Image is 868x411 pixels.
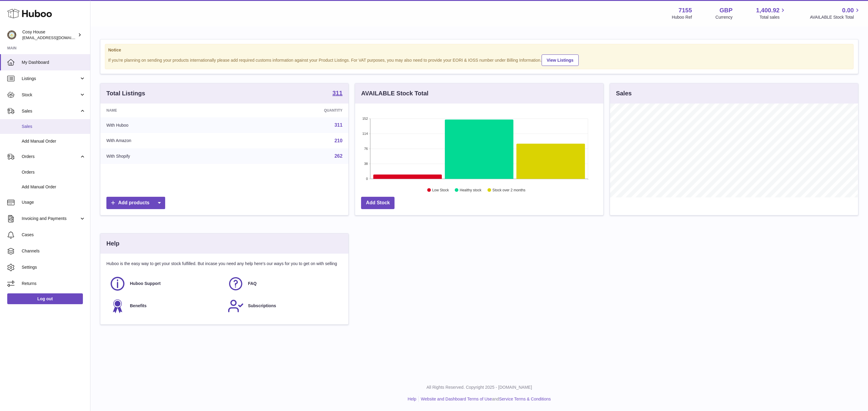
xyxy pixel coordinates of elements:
[106,239,119,248] h3: Help
[419,396,551,402] li: and
[22,169,86,175] span: Orders
[248,303,276,309] span: Subscriptions
[678,6,692,14] strong: 7155
[432,188,449,192] text: Low Stock
[106,197,165,209] a: Add products
[100,117,236,133] td: With Huboo
[108,54,850,66] div: If you're planning on sending your products internationally please add required customs informati...
[22,232,86,238] span: Cases
[106,89,145,97] h3: Total Listings
[106,261,342,267] p: Huboo is the easy way to get your stock fulfilled. But incase you need any help here's our ways f...
[22,264,86,270] span: Settings
[22,60,86,65] span: My Dashboard
[332,90,342,96] strong: 311
[542,54,579,66] a: View Listings
[100,133,236,149] td: With Amazon
[100,104,236,117] th: Name
[499,397,551,401] a: Service Terms & Conditions
[460,188,482,192] text: Healthy stock
[109,276,222,292] a: Huboo Support
[335,122,343,128] a: 311
[810,14,861,20] span: AVAILABLE Stock Total
[362,132,368,135] text: 114
[366,177,368,181] text: 0
[719,6,732,14] strong: GBP
[672,14,692,20] div: Huboo Ref
[22,124,86,129] span: Sales
[810,6,861,20] a: 0.00 AVAILABLE Stock Total
[95,385,863,390] p: All Rights Reserved. Copyright 2025 - [DOMAIN_NAME]
[492,188,525,192] text: Stock over 2 months
[335,138,343,143] a: 210
[756,6,787,20] a: 1,400.92 Total sales
[7,30,16,39] img: info@wholesomegoods.com
[22,248,86,254] span: Channels
[236,104,349,117] th: Quantity
[364,162,368,165] text: 38
[228,276,340,292] a: FAQ
[361,197,395,209] a: Add Stock
[756,6,780,14] span: 1,400.92
[130,303,146,309] span: Benefits
[759,14,786,20] span: Total sales
[22,29,77,41] div: Cosy House
[715,14,733,20] div: Currency
[100,148,236,164] td: With Shopify
[22,281,86,286] span: Returns
[408,397,417,401] a: Help
[616,89,632,97] h3: Sales
[130,281,161,286] span: Huboo Support
[109,298,222,314] a: Benefits
[22,154,79,159] span: Orders
[22,216,79,221] span: Invoicing and Payments
[22,76,79,82] span: Listings
[228,298,340,314] a: Subscriptions
[335,153,343,159] a: 262
[22,138,86,144] span: Add Manual Order
[842,6,854,14] span: 0.00
[22,199,86,205] span: Usage
[332,90,342,97] a: 311
[364,147,368,150] text: 76
[108,47,850,53] strong: Notice
[22,92,79,98] span: Stock
[362,117,368,120] text: 152
[361,89,428,97] h3: AVAILABLE Stock Total
[248,281,257,286] span: FAQ
[22,184,86,190] span: Add Manual Order
[22,35,89,40] span: [EMAIL_ADDRESS][DOMAIN_NAME]
[421,397,492,401] a: Website and Dashboard Terms of Use
[22,108,79,114] span: Sales
[7,293,83,304] a: Log out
